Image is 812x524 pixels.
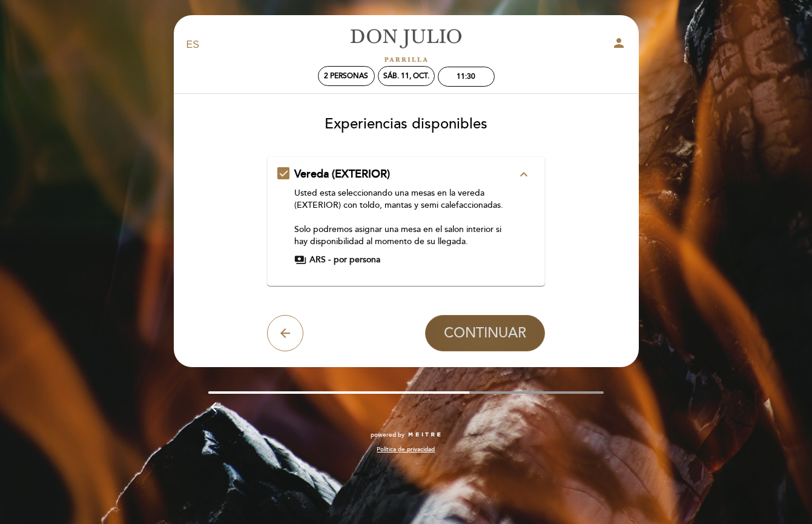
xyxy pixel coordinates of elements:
[377,445,435,454] a: Política de privacidad
[324,71,368,81] span: 2 personas
[383,71,429,81] div: sáb. 11, oct.
[371,431,442,439] a: powered by
[408,432,442,438] img: MEITRE
[334,254,380,266] span: por persona
[267,315,303,351] button: arrow_back
[425,315,545,351] button: CONTINUAR
[278,326,292,340] i: arrow_back
[517,167,531,182] i: expand_less
[294,187,517,248] div: Usted esta seleccionando una mesas en la vereda (EXTERIOR) con toldo, mantas y semi calefaccionad...
[294,167,390,181] span: Vereda (EXTERIOR)
[513,167,535,182] button: expand_less
[457,72,475,81] div: 11:30
[277,167,535,266] md-checkbox: Vereda (EXTERIOR) expand_less Usted esta seleccionando una mesas en la vereda (EXTERIOR) con told...
[612,36,626,55] button: person
[444,325,526,342] span: CONTINUAR
[325,115,487,133] span: Experiencias disponibles
[294,254,306,266] span: payments
[331,28,482,62] a: [PERSON_NAME]
[371,431,404,439] span: powered by
[208,400,223,414] i: arrow_backward
[309,254,331,266] span: ARS -
[612,36,626,50] i: person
